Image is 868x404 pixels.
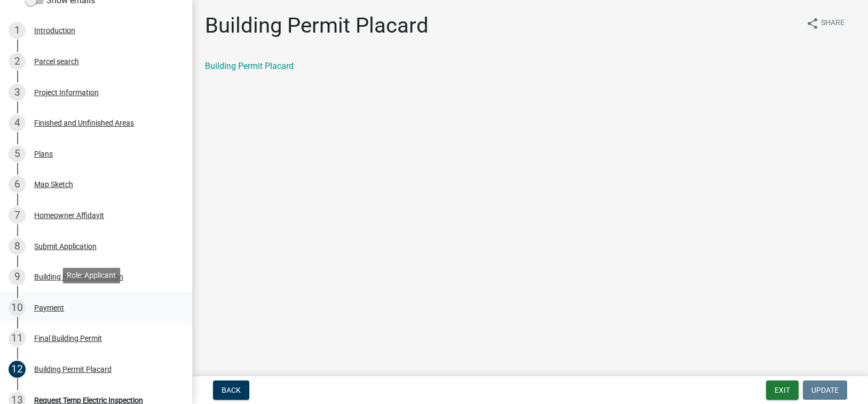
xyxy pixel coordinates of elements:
div: 1 [9,22,26,39]
div: Homeowner Affidavit [34,212,104,219]
div: Payment [34,304,64,312]
div: 10 [9,299,26,316]
div: 3 [9,84,26,101]
div: 8 [9,238,26,255]
a: Building Permit Placard [205,61,294,71]
button: Update [803,380,847,400]
span: Back [222,386,241,394]
div: Building Permit Application [34,273,123,281]
div: Request Temp Electric Inspection [34,397,143,404]
button: Back [213,380,249,400]
div: Role: Applicant [62,268,120,283]
h1: Building Permit Placard [205,13,429,38]
span: Update [811,386,839,394]
button: Exit [766,380,799,400]
div: 6 [9,176,26,193]
div: 5 [9,145,26,162]
div: Submit Application [34,243,97,250]
div: Final Building Permit [34,335,102,342]
div: 11 [9,330,26,347]
div: Map Sketch [34,181,73,188]
div: Building Permit Placard [34,366,112,373]
div: Parcel search [34,58,79,65]
div: 2 [9,53,26,70]
div: 7 [9,207,26,224]
div: 9 [9,268,26,285]
div: Plans [34,150,53,158]
div: 4 [9,114,26,131]
div: Project Information [34,89,99,96]
span: Share [821,17,845,30]
div: Introduction [34,27,75,34]
div: 12 [9,361,26,378]
button: shareShare [798,13,853,34]
i: share [806,17,819,30]
div: Finished and Unfinished Areas [34,119,134,127]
